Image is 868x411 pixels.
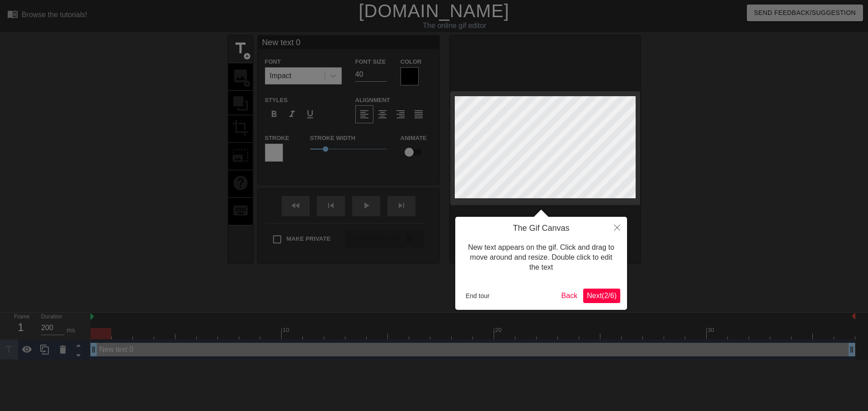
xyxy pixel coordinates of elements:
[587,292,617,299] span: Next ( 2 / 6 )
[462,234,620,282] div: New text appears on the gif. Click and drag to move around and resize. Double click to edit the text
[462,224,620,234] h4: The Gif Canvas
[607,217,627,238] button: Close
[583,289,620,303] button: Next
[558,289,581,303] button: Back
[462,289,493,303] button: End tour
